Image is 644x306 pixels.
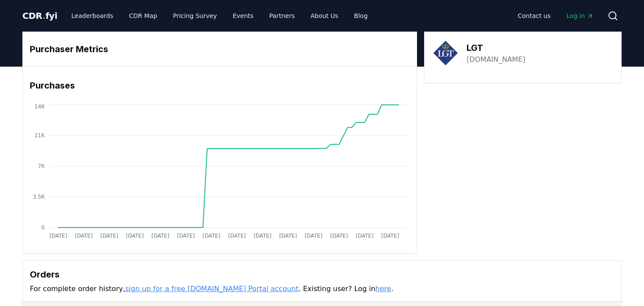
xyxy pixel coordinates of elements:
[381,233,399,239] tspan: [DATE]
[152,233,170,239] tspan: [DATE]
[347,8,375,24] a: Blog
[304,233,322,239] tspan: [DATE]
[279,233,297,239] tspan: [DATE]
[467,54,525,65] a: [DOMAIN_NAME]
[35,132,45,139] tspan: 11K
[166,8,224,24] a: Pricing Survey
[35,103,45,110] tspan: 14K
[64,8,375,24] nav: Main
[50,233,67,239] tspan: [DATE]
[254,233,272,239] tspan: [DATE]
[75,233,93,239] tspan: [DATE]
[30,268,614,281] h3: Orders
[566,11,594,20] span: Log in
[100,233,118,239] tspan: [DATE]
[356,233,374,239] tspan: [DATE]
[304,8,345,24] a: About Us
[375,285,391,293] a: here
[30,79,410,92] h3: Purchases
[42,11,46,21] span: .
[125,285,299,293] a: sign up for a free [DOMAIN_NAME] Portal account
[22,10,57,22] a: CDR.fyi
[511,8,601,24] nav: Main
[330,233,348,239] tspan: [DATE]
[41,224,45,231] tspan: 0
[202,233,220,239] tspan: [DATE]
[33,194,45,200] tspan: 3.5K
[226,8,260,24] a: Events
[30,284,614,294] p: For complete order history, . Existing user? Log in .
[262,8,302,24] a: Partners
[64,8,120,24] a: Leaderboards
[228,233,246,239] tspan: [DATE]
[22,11,57,21] span: CDR fyi
[38,163,45,169] tspan: 7K
[126,233,144,239] tspan: [DATE]
[433,41,458,65] img: LGT-logo
[30,43,410,56] h3: Purchaser Metrics
[467,41,525,54] h3: LGT
[122,8,164,24] a: CDR Map
[559,8,601,24] a: Log in
[177,233,195,239] tspan: [DATE]
[511,8,558,24] a: Contact us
